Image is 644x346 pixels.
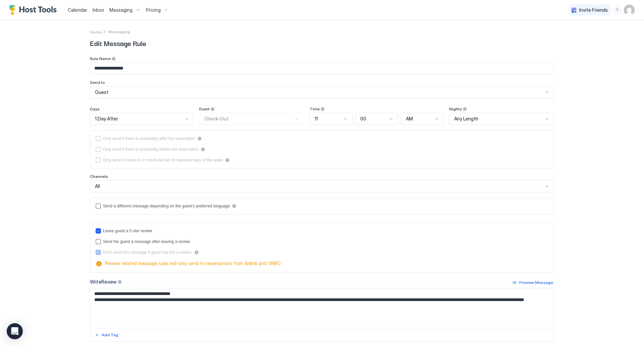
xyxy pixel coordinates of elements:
span: AM [406,116,413,122]
textarea: Input Field [90,288,554,328]
div: Open Intercom Messenger [7,323,23,339]
span: 1 Day After [95,116,118,122]
div: Only send if there is availability after the reservation [103,136,195,141]
span: Pricing [146,7,161,13]
div: Only send if there is availability before the reservation [103,147,199,152]
div: Only send if check-in or check-out fall on selected days of the week [103,158,223,162]
div: Add Tag [102,332,118,338]
div: disableMessageAfterReview [96,250,548,255]
span: 11 [315,116,318,122]
span: All [95,183,100,189]
div: Breadcrumb [108,29,130,34]
span: Calendar [68,7,87,13]
span: Messaging [108,29,130,34]
div: languagesEnabled [96,203,548,209]
span: Any Length [454,116,478,122]
div: menu [613,6,621,14]
span: Rule Name [90,56,111,61]
span: Event [199,106,210,111]
div: User profile [624,5,635,15]
div: Leave guest a 5 star review [103,229,152,233]
span: 00 [360,116,366,122]
span: Nights [449,106,462,111]
div: Send a different message depending on the guest's preferred language [103,204,230,208]
span: Days [90,106,100,111]
button: Add Tag [94,331,119,339]
span: Messaging [109,7,132,13]
span: Guest [95,89,108,95]
span: Time [310,106,320,111]
a: Host Tools Logo [9,5,60,15]
span: Inbox [93,7,104,13]
a: Calendar [68,6,87,13]
span: Invite Friends [579,7,608,13]
div: beforeReservation [96,147,548,152]
div: reviewEnabled [96,228,548,234]
div: Preview Message [519,280,553,286]
div: Send the guest a message after leaving a review [103,239,190,244]
a: Inbox [93,6,104,13]
span: Channels [90,174,108,179]
a: Home [90,28,102,35]
button: Preview Message [512,279,554,287]
div: afterReservation [96,136,548,141]
input: Input Field [90,63,554,74]
div: Breadcrumb [90,28,102,35]
div: Write Review [90,278,122,285]
span: Edit Message Rule [90,38,554,48]
span: Send to [90,80,105,85]
span: Home [90,30,102,35]
span: Review related message rules will only send to reservations from Airbnb and VRBO. [105,260,546,266]
div: isLimited [96,157,548,163]
div: Don't send this message if guest has left a review. [103,250,192,255]
div: sendMessageAfterLeavingReview [96,239,548,244]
